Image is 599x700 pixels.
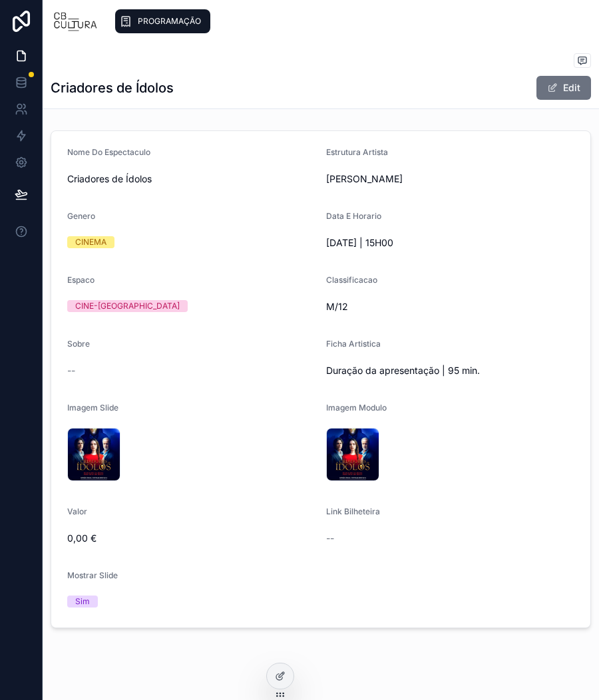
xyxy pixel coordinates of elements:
[326,364,574,377] span: Duração da apresentação | 95 min.
[53,11,98,32] img: App logo
[67,403,118,413] span: Imagem Slide
[51,79,174,97] h1: Criadores de Ídolos
[75,596,90,608] div: Sim
[326,532,334,545] span: --
[67,339,90,349] span: Sobre
[326,403,387,413] span: Imagem Modulo
[326,147,388,157] span: Estrutura Artista
[115,9,210,33] a: PROGRAMAÇÃO
[67,211,95,221] span: Genero
[67,506,87,516] span: Valor
[326,506,380,516] span: Link Bilheteira
[138,16,201,27] span: PROGRAMAÇÃO
[326,211,381,221] span: Data E Horario
[67,364,75,377] span: --
[326,339,381,349] span: Ficha Artistica
[67,172,315,186] span: Criadores de Ídolos
[326,275,377,285] span: Classificacao
[326,300,574,313] span: M/12
[108,7,588,36] div: scrollable content
[536,76,591,100] button: Edit
[326,172,574,186] span: [PERSON_NAME]
[326,236,574,250] span: [DATE] | 15H00
[67,147,150,157] span: Nome Do Espectaculo
[67,275,95,285] span: Espaco
[75,300,180,312] div: CINE-[GEOGRAPHIC_DATA]
[67,570,118,580] span: Mostrar Slide
[67,532,315,545] span: 0,00 €
[75,236,106,248] div: CINEMA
